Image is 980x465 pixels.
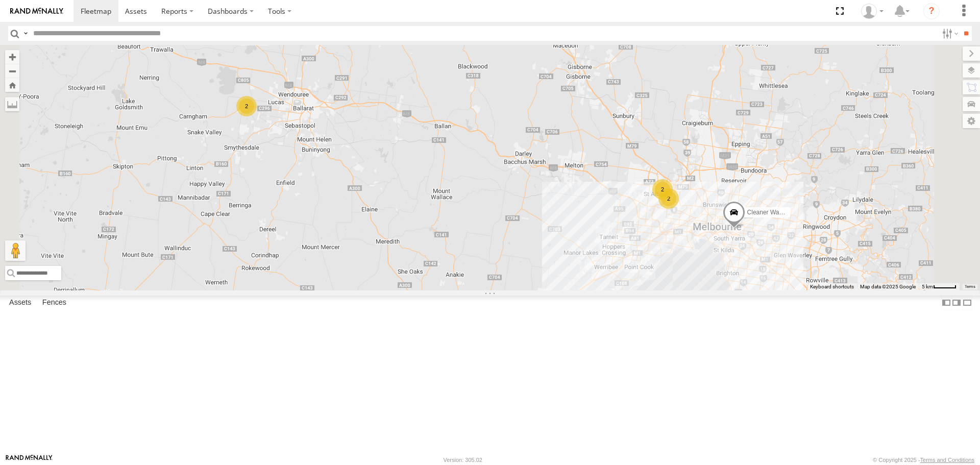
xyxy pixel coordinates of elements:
[37,296,71,310] label: Fences
[21,26,30,41] label: Search Query
[965,284,975,288] a: Terms
[941,296,951,310] label: Dock Summary Table to the Left
[444,457,482,463] div: Version: 305.02
[923,3,940,19] i: ?
[5,50,19,64] button: Zoom in
[652,179,673,200] div: 2
[5,64,19,78] button: Zoom out
[5,240,26,261] button: Drag Pegman onto the map to open Street View
[963,114,980,128] label: Map Settings
[5,78,19,92] button: Zoom Home
[10,8,63,15] img: rand-logo.svg
[920,457,974,463] a: Terms and Conditions
[747,209,798,216] span: Cleaner Wagon #1
[6,455,53,465] a: Visit our Website
[962,296,972,310] label: Hide Summary Table
[938,26,960,41] label: Search Filter Options
[951,296,962,310] label: Dock Summary Table to the Right
[873,457,974,463] div: © Copyright 2025 -
[919,283,960,290] button: Map Scale: 5 km per 42 pixels
[4,296,36,310] label: Assets
[5,97,19,111] label: Measure
[857,4,887,19] div: John Vu
[922,284,933,289] span: 5 km
[236,96,257,116] div: 2
[860,284,916,289] span: Map data ©2025 Google
[810,283,854,290] button: Keyboard shortcuts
